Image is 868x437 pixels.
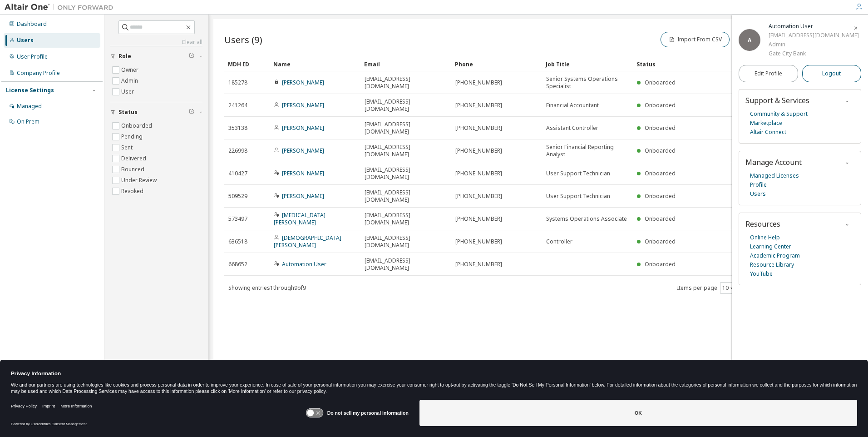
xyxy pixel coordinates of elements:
[455,193,502,200] span: [PHONE_NUMBER]
[118,109,138,116] span: Status
[282,147,324,154] a: [PERSON_NAME]
[121,75,140,86] label: Admin
[769,22,859,31] div: Automation User
[274,234,341,249] a: [DEMOGRAPHIC_DATA][PERSON_NAME]
[750,171,799,180] a: Managed Licenses
[365,121,447,135] span: [EMAIL_ADDRESS][DOMAIN_NAME]
[121,186,145,197] label: Revoked
[455,79,502,86] span: [PHONE_NUMBER]
[755,70,782,77] span: Edit Profile
[228,124,247,132] span: 353138
[228,193,247,200] span: 509529
[546,124,598,132] span: Assistant Controller
[228,284,306,292] span: Showing entries 1 through 9 of 9
[455,261,502,268] span: [PHONE_NUMBER]
[748,36,751,44] span: A
[645,124,676,132] span: Onboarded
[546,238,572,245] span: Controller
[546,215,627,223] span: Systems Operations Associate
[110,102,202,122] button: Status
[228,170,247,177] span: 410427
[722,284,735,292] button: 10
[750,109,808,119] a: Community & Support
[5,3,118,12] img: Altair One
[750,251,800,260] a: Academic Program
[750,233,780,242] a: Online Help
[365,75,447,90] span: [EMAIL_ADDRESS][DOMAIN_NAME]
[769,40,859,49] div: Admin
[455,215,502,223] span: [PHONE_NUMBER]
[455,170,502,177] span: [PHONE_NUMBER]
[750,260,794,269] a: Resource Library
[802,65,862,82] button: Logout
[365,98,447,113] span: [EMAIL_ADDRESS][DOMAIN_NAME]
[189,53,194,60] span: Clear filter
[121,142,134,153] label: Sent
[750,119,782,128] a: Marketplace
[739,65,798,82] a: Edit Profile
[282,124,324,132] a: [PERSON_NAME]
[228,238,247,245] span: 636518
[745,219,780,229] span: Resources
[273,57,357,71] div: Name
[17,37,34,44] div: Users
[17,103,42,110] div: Managed
[365,166,447,181] span: [EMAIL_ADDRESS][DOMAIN_NAME]
[121,65,140,75] label: Owner
[121,86,136,97] label: User
[750,180,767,189] a: Profile
[121,175,158,186] label: Under Review
[282,192,324,200] a: [PERSON_NAME]
[645,169,676,177] span: Onboarded
[228,79,247,86] span: 185278
[750,242,791,251] a: Learning Center
[750,269,773,278] a: YouTube
[661,32,730,47] button: Import From CSV
[645,238,676,245] span: Onboarded
[121,164,146,175] label: Bounced
[546,102,599,109] span: Financial Accountant
[546,57,629,71] div: Job Title
[365,212,447,226] span: [EMAIL_ADDRESS][DOMAIN_NAME]
[546,144,629,158] span: Senior Financial Reporting Analyst
[769,31,859,40] div: [EMAIL_ADDRESS][DOMAIN_NAME]
[228,261,247,268] span: 668652
[364,57,448,71] div: Email
[636,57,805,71] div: Status
[17,118,39,125] div: On Prem
[118,53,131,60] span: Role
[546,193,610,200] span: User Support Technician
[121,120,154,131] label: Onboarded
[224,33,262,46] span: Users (9)
[282,169,324,177] a: [PERSON_NAME]
[282,260,326,268] a: Automation User
[750,128,786,137] a: Altair Connect
[546,170,610,177] span: User Support Technician
[455,147,502,154] span: [PHONE_NUMBER]
[745,157,802,167] span: Manage Account
[750,189,766,199] a: Users
[455,57,538,71] div: Phone
[365,144,447,158] span: [EMAIL_ADDRESS][DOMAIN_NAME]
[6,87,54,94] div: License Settings
[546,75,629,90] span: Senior Systems Operations Specialist
[121,131,144,142] label: Pending
[677,282,737,294] span: Items per page
[645,192,676,200] span: Onboarded
[17,70,60,77] div: Company Profile
[365,257,447,272] span: [EMAIL_ADDRESS][DOMAIN_NAME]
[769,49,859,58] div: Gate City Bank
[110,39,202,46] a: Clear all
[645,101,676,109] span: Onboarded
[365,189,447,204] span: [EMAIL_ADDRESS][DOMAIN_NAME]
[228,57,266,71] div: MDH ID
[365,234,447,249] span: [EMAIL_ADDRESS][DOMAIN_NAME]
[282,79,324,86] a: [PERSON_NAME]
[17,53,48,60] div: User Profile
[282,101,324,109] a: [PERSON_NAME]
[189,109,194,116] span: Clear filter
[455,102,502,109] span: [PHONE_NUMBER]
[228,102,247,109] span: 241264
[645,147,676,154] span: Onboarded
[455,124,502,132] span: [PHONE_NUMBER]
